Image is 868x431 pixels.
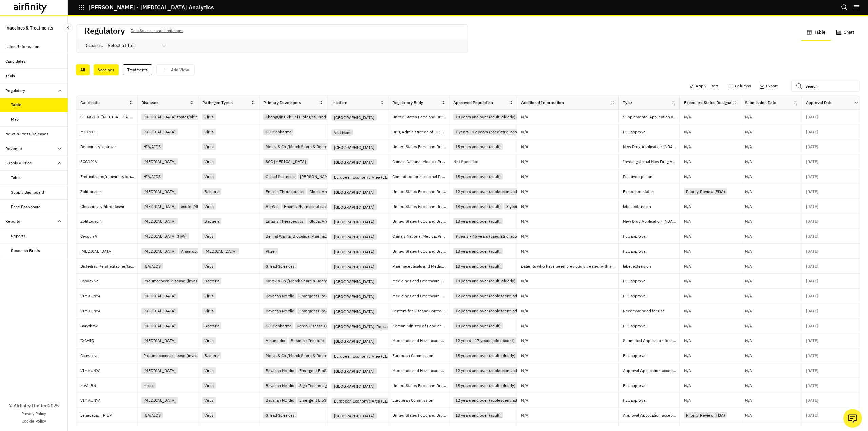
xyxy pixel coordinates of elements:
p: [DATE] [806,324,818,328]
div: AbbVie [263,203,281,210]
p: N/A [745,249,752,253]
div: Supply Dashboard [11,189,44,195]
p: N/A [745,130,752,134]
a: Privacy Policy [21,411,46,417]
div: Research Briefs [11,248,40,254]
div: Bacteria [202,278,221,284]
p: Investigational New Drug Approval [623,158,679,165]
div: ChongQing ZhiFei Biological Products [263,114,336,120]
div: Bacteria [202,322,221,329]
p: Capvaxive [80,278,137,285]
p: Add View [171,67,189,72]
div: Virus [202,308,216,314]
p: SCG101V [80,158,137,165]
div: Gilead Sciences [263,263,297,269]
p: Pharmaceuticals and Medical Devices Agency (PMDA) [392,263,449,270]
div: [GEOGRAPHIC_DATA] [331,144,377,151]
div: European Economic Area (EEA) [331,353,394,359]
div: Emergent BioSolutions [297,308,343,314]
div: Emergent BioSolutions [297,293,343,299]
div: Pathogen Types [202,100,233,106]
div: Candidates [5,58,26,64]
p: [PERSON_NAME] - [MEDICAL_DATA] Analytics [89,4,214,11]
p: Data Sources and Limitations [131,27,183,34]
p: [DATE] [806,219,818,223]
div: Bavarian Nordic [263,397,296,404]
p: New Drug Application (NDA) accepted [623,143,679,150]
p: N/A [684,339,691,343]
p: label extension [623,203,679,210]
p: Barythrax [80,322,137,329]
p: N/A [745,324,752,328]
div: [GEOGRAPHIC_DATA] [331,368,377,374]
button: Table [801,24,831,41]
div: European Economic Area (EEA) [331,398,394,404]
div: Virus [202,233,216,239]
p: Vaccines & Treatments [7,22,53,34]
p: [DATE] [806,115,818,119]
div: Korea Disease Control and Prevention Agency [295,322,383,329]
p: N/A [745,309,752,313]
p: N/A [521,279,528,283]
div: 12 years and over (adolescent, adult, elderly) [453,293,540,299]
p: Positive opinion [623,173,679,180]
p: China's National Medical Products Administration (NMPA) [392,233,449,240]
p: N/A [684,294,691,298]
div: Anaerobic bacteria [179,248,217,254]
p: N/A [521,354,528,358]
p: N/A [684,160,691,164]
p: N/A [745,160,752,164]
p: N/A [745,369,752,373]
div: Beijing Wantai Biological Pharmacy [263,233,331,239]
p: [DATE] [806,190,818,194]
div: Merck & Co./Merck Sharp & Dohme (MSD) [263,143,344,150]
p: N/A [521,234,528,238]
p: Committee for Medicinal Products for Human Use [392,173,449,180]
div: HIV/AIDS [141,143,163,150]
p: Medicines and Healthcare products Regulatory Agency (MHRA) [392,278,449,285]
div: Reports [11,233,25,239]
p: N/A [684,249,691,253]
p: Korean Ministry of Food and Drug Safety (MFDS) [392,322,449,329]
p: N/A [684,354,691,358]
div: Mpox [141,382,156,389]
div: Supply & Price [5,160,32,166]
p: [DATE] [806,354,818,358]
div: Submission Date [745,100,776,106]
p: N/A [521,384,528,388]
p: N/A [521,219,528,223]
div: 18 years and over (adult) [453,173,503,180]
div: Table [11,175,21,181]
p: Not Specified [453,160,478,164]
div: [MEDICAL_DATA] [141,397,178,404]
div: Merck & Co./Merck Sharp & Dohme (MSD) [263,352,344,359]
p: VIMKUNYA [80,293,137,299]
div: 9 years - 45 years (paediatric, adolescent, adult) [453,233,545,239]
p: Medicines and Healthcare products Regulatory Agency (MHRA) [392,337,449,344]
p: N/A [521,145,528,149]
div: HIV/AIDS [141,173,163,180]
div: Expedited Status Designation [684,100,732,106]
div: 12 years and over (adolescent, adult, elderly) [453,397,540,404]
p: Export [766,84,778,89]
div: 18 years and over (adult, elderly) [453,382,517,389]
p: [DATE] [806,249,818,253]
div: HIV/AIDS [141,263,163,269]
p: Full approval [623,233,679,240]
p: Full approval [623,322,679,329]
p: patients who have been previously treated with anti-[MEDICAL_DATA] drugs and have achieved virolo... [521,263,618,270]
div: 18 years and over (adult) [453,203,503,210]
div: Gilead Sciences [263,173,297,180]
div: Candidate [80,100,100,106]
div: 18 years and over (adult, elderly) [453,278,517,284]
div: Siga Technologies [297,382,334,389]
div: Enanta Pharmaceuticals [282,203,330,210]
p: N/A [684,219,691,223]
p: [DATE] [806,175,818,179]
p: N/A [745,175,752,179]
div: Virus [202,114,216,120]
p: Full approval [623,352,679,359]
div: Pneumococcal disease (invasive) [141,278,206,284]
p: N/A [521,249,528,253]
p: [MEDICAL_DATA] [80,248,137,255]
